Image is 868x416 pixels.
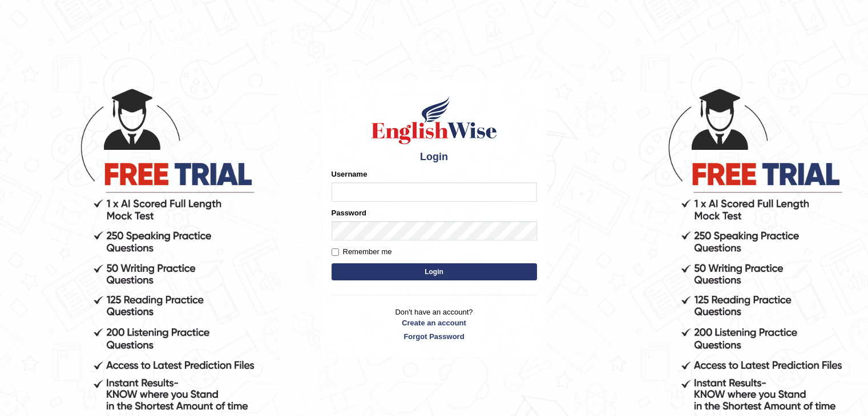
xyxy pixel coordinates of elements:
[332,263,537,280] button: Login
[332,246,392,258] label: Remember me
[332,317,537,328] a: Create an account
[332,248,339,256] input: Remember me
[332,207,366,218] label: Password
[332,169,368,180] label: Username
[332,331,537,342] a: Forgot Password
[369,95,499,146] img: Logo of English Wise sign in for intelligent practice with AI
[332,307,537,342] p: Don't have an account?
[332,152,537,163] h4: Login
